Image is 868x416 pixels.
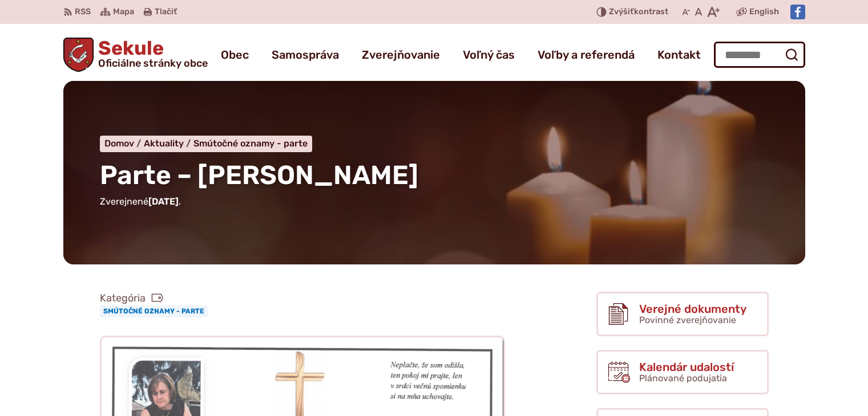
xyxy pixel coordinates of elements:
a: Voľby a referendá [538,39,635,71]
p: Zverejnené . [100,194,769,209]
span: Parte – [PERSON_NAME] [100,160,418,191]
span: Plánované podujatia [639,373,727,384]
a: Samospráva [272,39,339,71]
span: Tlačiť [155,7,177,17]
a: Zverejňovanie [362,39,440,71]
span: RSS [75,5,91,19]
span: Oficiálne stránky obce [98,58,208,68]
span: Verejné dokumenty [639,303,746,315]
span: Zvýšiť [609,7,634,17]
a: Verejné dokumenty Povinné zverejňovanie [596,292,769,336]
span: Aktuality [144,138,184,149]
span: Domov [104,138,134,149]
img: Prejsť na domovskú stránku [63,38,94,72]
a: Aktuality [144,138,193,149]
a: Logo Sekule, prejsť na domovskú stránku. [63,38,208,72]
span: Kategória [100,292,212,305]
span: Sekule [94,39,208,68]
a: Voľný čas [463,39,515,71]
a: Obec [221,39,249,71]
span: kontrast [609,7,668,17]
a: Domov [104,138,144,149]
a: Kontakt [657,39,701,71]
span: Kalendár udalostí [639,361,734,373]
a: English [747,5,781,19]
span: [DATE] [148,196,179,207]
span: Povinné zverejňovanie [639,315,736,325]
span: English [749,5,779,19]
img: Prejsť na Facebook stránku [790,5,805,19]
a: Smútočné oznamy - parte [100,305,208,317]
a: Kalendár udalostí Plánované podujatia [596,350,769,394]
span: Mapa [113,5,134,19]
a: Smútočné oznamy - parte [193,138,308,149]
